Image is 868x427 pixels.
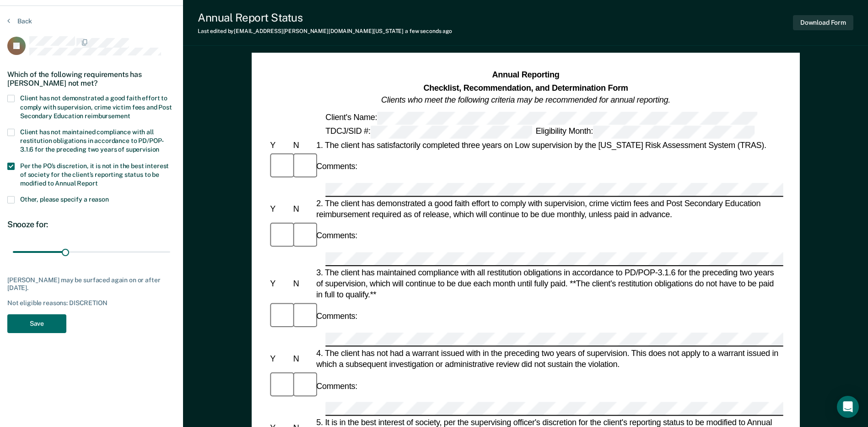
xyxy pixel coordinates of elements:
[314,197,783,219] div: 2. The client has demonstrated a good faith effort to comply with supervision, crime victim fees ...
[314,139,783,150] div: 1. The client has satisfactorily completed three years on Low supervision by the [US_STATE] Risk ...
[20,94,172,119] span: Client has not demonstrated a good faith effort to comply with supervision, crime victim fees and...
[291,278,314,289] div: N
[323,126,534,138] div: TDCJ/SID #:
[7,299,176,307] div: Not eligible reasons: DISCRETION
[314,311,359,322] div: Comments:
[7,63,176,95] div: Which of the following requirements has [PERSON_NAME] not met?
[291,203,314,214] div: N
[20,128,164,153] span: Client has not maintained compliance with all restitution obligations in accordance to PD/POP-3.1...
[198,28,452,34] div: Last edited by [EMAIL_ADDRESS][PERSON_NAME][DOMAIN_NAME][US_STATE]
[323,111,759,124] div: Client's Name:
[7,314,66,333] button: Save
[423,83,628,92] strong: Checklist, Recommendation, and Determination Form
[381,95,670,104] em: Clients who meet the following criteria may be recommended for annual reporting.
[7,276,176,292] div: [PERSON_NAME] may be surfaced again on or after [DATE].
[268,139,291,150] div: Y
[7,17,32,25] button: Back
[534,126,756,138] div: Eligibility Month:
[314,161,359,172] div: Comments:
[198,11,452,24] div: Annual Report Status
[20,196,109,203] span: Other, please specify a reason
[291,139,314,150] div: N
[405,28,452,34] span: a few seconds ago
[314,380,359,391] div: Comments:
[492,71,559,80] strong: Annual Reporting
[291,353,314,364] div: N
[268,353,291,364] div: Y
[837,396,859,418] div: Open Intercom Messenger
[20,162,169,187] span: Per the PO’s discretion, it is not in the best interest of society for the client’s reporting sta...
[7,219,176,230] div: Snooze for:
[314,267,783,301] div: 3. The client has maintained compliance with all restitution obligations in accordance to PD/POP-...
[793,15,853,30] button: Download Form
[314,230,359,241] div: Comments:
[314,348,783,370] div: 4. The client has not had a warrant issued with in the preceding two years of supervision. This d...
[268,203,291,214] div: Y
[268,278,291,289] div: Y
